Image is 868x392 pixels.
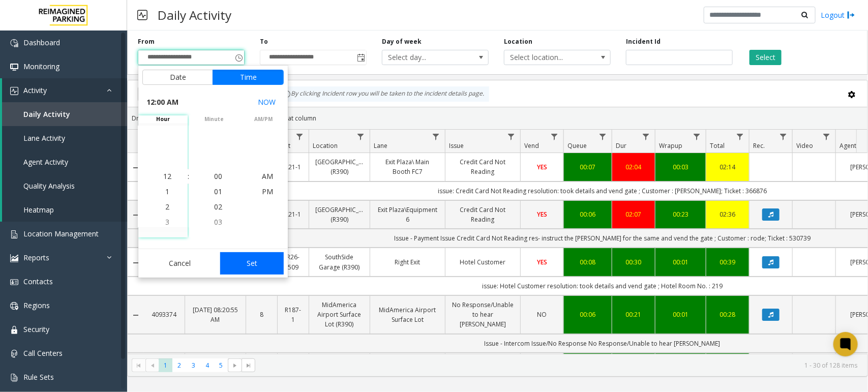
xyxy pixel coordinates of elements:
span: Video [796,141,813,150]
span: minute [189,115,238,123]
a: Exit Plaza\ Main Booth FC7 [376,157,439,176]
div: By clicking Incident row you will be taken to the incident details page. [278,86,489,102]
div: 00:08 [570,257,606,267]
span: Vend [524,141,539,150]
a: YES [527,257,557,267]
span: Select day... [382,50,467,65]
button: Set [220,252,284,275]
span: Wrapup [659,141,682,150]
a: Location Filter Menu [354,130,368,143]
span: Select location... [504,50,589,65]
a: NO [527,310,557,319]
img: 'icon' [10,63,18,71]
img: 'icon' [10,374,18,382]
span: Location [313,141,338,150]
a: Queue Filter Menu [596,130,610,143]
span: AM/PM [238,115,288,123]
button: Date tab [142,70,213,85]
span: Page 2 [172,358,186,372]
a: MidAmerica Airport Surface Lot (R390) [315,300,364,329]
a: Credit Card Not Reading [452,205,514,224]
a: [GEOGRAPHIC_DATA] (R390) [315,157,364,176]
a: Right Exit [376,257,439,267]
span: 03 [214,217,222,227]
a: Dur Filter Menu [639,130,653,143]
span: Rule Sets [23,372,54,382]
span: Activity [23,85,47,95]
span: Quality Analysis [23,181,75,191]
img: 'icon' [10,326,18,334]
a: 02:14 [712,162,743,172]
div: 00:28 [712,310,743,319]
span: Issue [449,141,464,150]
div: 02:36 [712,209,743,219]
a: 4093374 [150,310,178,319]
span: Toggle popup [233,50,244,65]
div: 00:39 [712,257,743,267]
a: Lane Filter Menu [429,130,443,143]
button: Select [750,50,782,65]
span: Regions [23,300,50,310]
span: Monitoring [23,62,59,71]
span: YES [537,163,547,171]
span: 3 [165,217,169,227]
a: 00:30 [618,257,649,267]
label: To [260,37,268,46]
span: Agent Activity [23,157,68,167]
span: Dur [616,141,626,150]
a: 00:01 [662,310,700,319]
img: pageIcon [137,3,147,27]
a: 00:06 [570,209,606,219]
a: Total Filter Menu [733,130,747,143]
span: Lane [374,141,387,150]
a: Daily Activity [2,102,127,126]
span: 01 [214,187,222,196]
span: Page 4 [200,358,214,372]
span: Page 1 [159,358,172,372]
span: 12:00 AM [146,95,178,109]
h3: Daily Activity [153,3,236,27]
div: 00:23 [662,209,700,219]
span: Go to the next page [231,361,239,370]
span: Total [710,141,725,150]
div: 00:21 [618,310,649,319]
a: Lot Filter Menu [293,130,307,143]
div: : [188,171,189,182]
a: Activity [2,78,127,102]
a: MidAmerica Airport Surface Lot [376,305,439,324]
span: Contacts [23,277,53,286]
a: 02:04 [618,162,649,172]
span: Reports [23,253,49,262]
span: Page 5 [214,358,228,372]
a: R187-1 [284,305,303,324]
div: Data table [128,130,867,354]
div: Drag a column header and drop it here to group by that column [128,109,867,127]
a: 00:03 [662,162,700,172]
span: Go to the next page [228,358,242,373]
span: Go to the last page [242,358,255,373]
a: No Response/Unable to hear [PERSON_NAME] [452,300,514,329]
img: 'icon' [10,278,18,286]
a: [DATE] 08:20:55 AM [191,305,240,324]
img: 'icon' [10,350,18,358]
a: 02:07 [618,209,649,219]
a: Collapse Details [128,311,144,319]
span: 00 [214,171,222,181]
a: R26-509 [284,252,303,272]
a: 00:06 [570,310,606,319]
label: Day of week [382,37,422,46]
span: NO [537,310,547,319]
a: R21-1 [284,162,303,172]
a: Collapse Details [128,211,144,219]
span: 1 [165,187,169,196]
a: 00:01 [662,257,700,267]
a: Vend Filter Menu [548,130,561,143]
label: Incident Id [626,37,661,46]
a: Rec. Filter Menu [776,130,790,143]
span: Queue [567,141,587,150]
span: Dashboard [23,38,60,47]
